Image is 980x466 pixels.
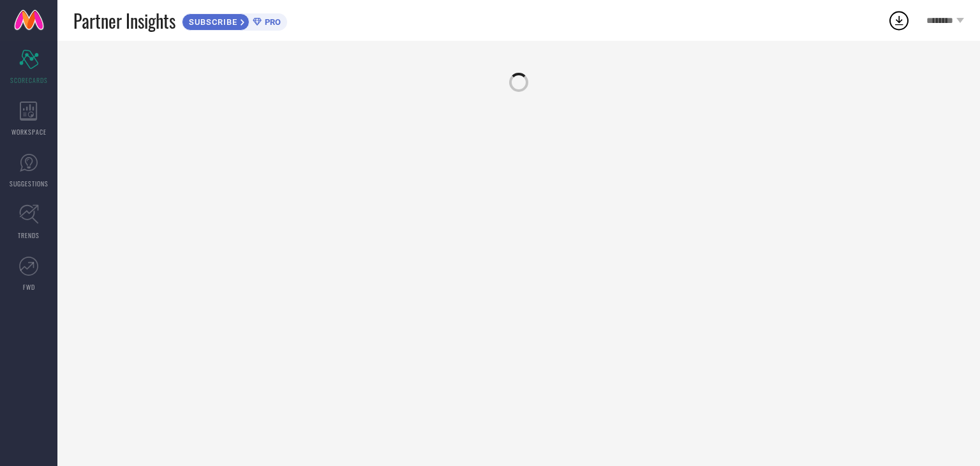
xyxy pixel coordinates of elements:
[10,75,48,85] span: SCORECARDS
[73,8,175,34] span: Partner Insights
[10,179,48,188] span: SUGGESTIONS
[887,9,910,32] div: Open download list
[18,230,40,240] span: TRENDS
[23,282,35,292] span: FWD
[182,17,241,27] span: SUBSCRIBE
[182,10,287,31] a: SUBSCRIBEPRO
[11,127,47,137] span: WORKSPACE
[262,17,281,27] span: PRO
